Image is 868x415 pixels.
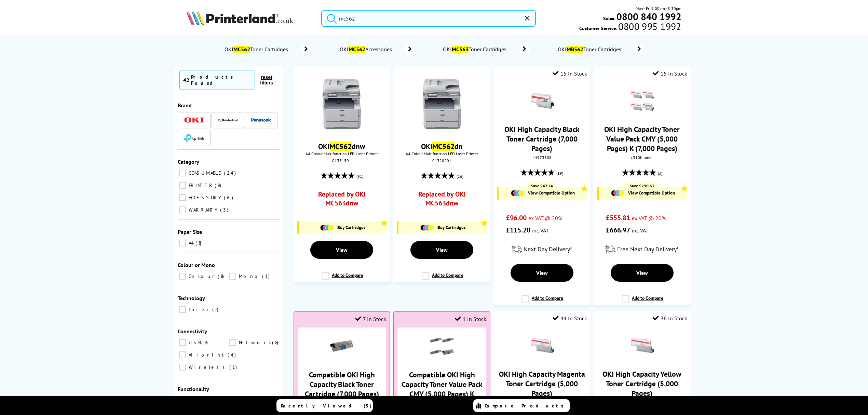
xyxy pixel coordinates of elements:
[485,403,567,409] span: Compare Products
[229,339,236,346] input: Network 8
[201,339,209,346] span: 9
[233,46,250,53] mark: MC562
[178,262,215,268] span: Colour or Mono
[212,306,220,312] span: 8
[604,124,680,153] a: OKI High Capacity Toner Value Pack CMY (5,000 Pages) K (7,000 Pages)
[187,339,201,346] span: USB
[497,240,587,259] div: modal_delivery
[617,23,681,30] span: 0800 995 1992
[653,70,687,77] div: 15 In Stock
[457,170,463,183] span: (26)
[630,89,654,113] img: OKI-c310hitoner-Small.gif
[220,207,230,213] span: 3
[272,339,280,346] span: 8
[187,364,229,370] span: Wireless
[622,295,663,308] label: Add to Compare
[617,245,679,253] span: Free Next Day Delivery*
[184,134,204,142] img: TP-Link
[262,273,271,279] span: 1
[218,118,238,122] img: Printerland
[215,182,223,188] span: 9
[183,77,189,83] span: 42
[237,273,261,279] span: Mono
[178,158,199,165] span: Category
[410,241,473,259] a: View
[437,225,465,230] span: Buy Cartridges
[442,44,530,54] a: OKIMC563Toner Cartridges
[557,44,645,54] a: OKIMB562Toner Cartridges
[336,246,348,253] span: View
[499,369,585,398] a: OKI High Capacity Magenta Toner Cartridge (5,000 Pages)
[606,226,630,235] span: £666.97
[603,15,615,22] span: Sales:
[602,369,681,398] a: OKI High Capacity Yellow Toner Cartridge (5,000 Pages)
[187,273,217,279] span: Colour
[237,339,271,346] span: Network
[455,316,486,322] div: 1 In Stock
[532,227,549,234] span: inc VAT
[511,264,573,282] a: View
[318,142,365,151] a: OKIMC562dnw
[502,190,583,196] a: View Compatible Option
[653,315,687,322] div: 36 In Stock
[179,240,186,246] input: A4 8
[218,273,226,279] span: 8
[611,264,674,282] a: View
[473,399,570,412] a: Compare Products
[602,190,683,196] a: View Compatible Option
[636,269,648,276] span: View
[530,89,554,113] img: OKI-44973508-Small.gif
[658,167,662,180] span: (3)
[316,79,367,130] img: oki-mc562-front-small.jpg
[536,269,548,276] span: View
[195,240,203,246] span: 8
[330,334,354,358] img: K15682ZA-small.gif
[302,225,383,231] a: Buy Cartridges
[530,334,554,358] img: OKI-44469723-Small.gif
[557,46,624,53] span: OKI Toner Cartridges
[402,225,483,231] a: Buy Cartridges
[430,334,454,358] img: oki-c310-compat-bundle-small.png
[179,339,186,346] input: USB 9
[636,5,681,12] span: Mon - Fri 9:00am - 5:30pm
[632,215,666,222] span: ex VAT @ 20%
[606,213,630,222] span: £555.81
[255,74,278,86] button: reset filters
[191,74,251,86] div: Products Found
[337,225,365,230] span: Buy Cartridges
[179,306,186,313] input: Laser 8
[224,44,311,54] a: OKIMC562Toner Cartridges
[178,386,209,392] span: Functionality
[339,46,395,53] span: OKI Accessories
[178,102,192,109] span: Brand
[184,117,204,123] img: OKI
[297,151,387,156] span: A4 Colour Multifunction LED Laser Printer
[187,170,223,176] span: CONSUMABLE
[329,142,352,151] mark: MC562
[504,124,580,153] a: OKI High Capacity Black Toner Cartridge (7,000 Pages)
[599,155,685,160] div: c310hitoner
[432,142,455,151] mark: MC562
[422,272,463,285] label: Add to Compare
[615,13,681,20] a: 0800 840 1992
[251,118,272,122] img: Panasonic
[187,207,219,213] span: WARRANTY
[528,182,556,189] div: Save £47.24
[521,295,563,308] label: Add to Compare
[179,351,186,358] input: Airprint 4
[511,190,525,196] img: Cartridges
[556,167,563,180] span: (19)
[452,46,469,53] mark: MC563
[179,170,186,176] input: CONSUMABLE 24
[567,46,583,53] mark: MB562
[187,10,293,25] img: Printerland Logo
[553,315,587,322] div: 44 In Stock
[402,370,483,408] a: Compatible OKI High Capacity Toner Value Pack CMY (5,000 Pages) K (7,000 Pages)
[597,240,687,259] div: modal_delivery
[628,190,675,196] span: View Compatible Option
[436,246,448,253] span: View
[506,226,530,235] span: £115.20
[397,151,487,156] span: A4 Colour Multifunction LED Laser Printer
[179,206,186,213] input: WARRANTY 3
[616,10,681,23] b: 0800 840 1992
